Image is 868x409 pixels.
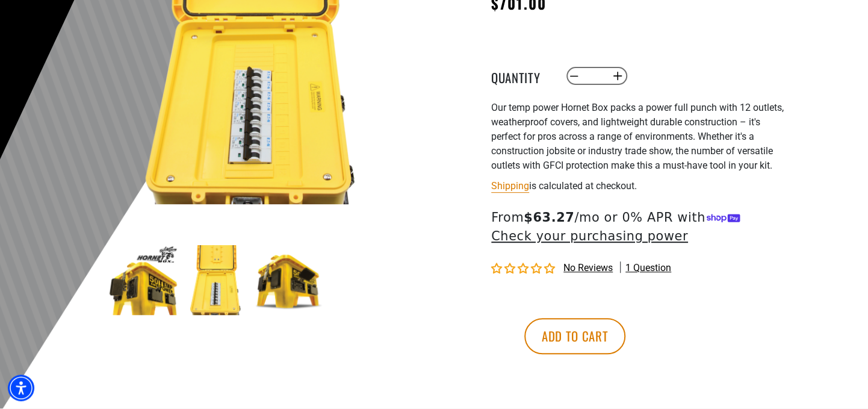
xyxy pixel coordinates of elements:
span: Our temp power Hornet Box packs a power full punch with 12 outlets, weatherproof covers, and ligh... [491,102,784,171]
a: Shipping [491,180,529,192]
div: is calculated at checkout. [491,178,786,194]
span: 0.00 stars [491,263,557,275]
div: Accessibility Menu [8,375,34,401]
button: Add to cart [524,318,625,354]
span: 1 question [625,261,671,275]
span: No reviews [563,262,613,273]
label: Quantity [491,68,551,84]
